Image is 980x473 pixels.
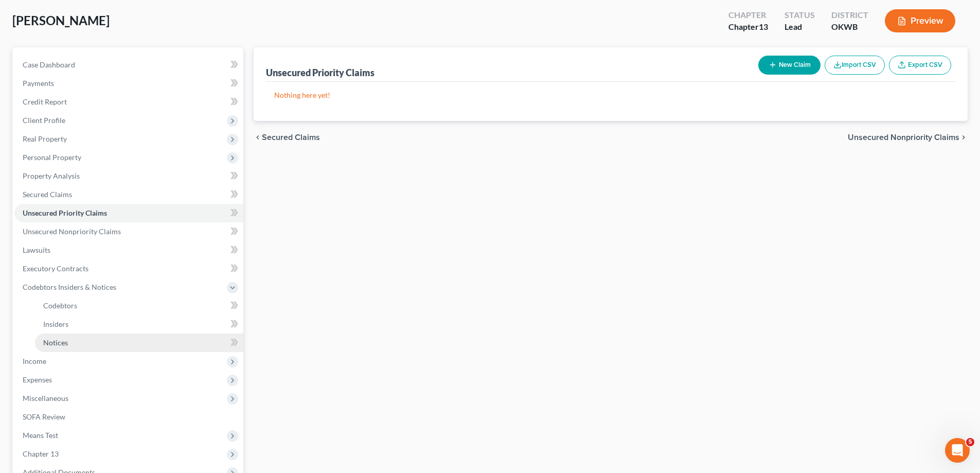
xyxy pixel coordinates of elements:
[254,133,262,142] i: chevron_left
[23,264,88,273] span: Executory Contracts
[825,56,885,75] button: Import CSV
[35,334,243,352] a: Notices
[14,93,243,111] a: Credit Report
[23,227,121,236] span: Unsecured Nonpriority Claims
[266,66,375,79] div: Unsecured Priority Claims
[785,9,815,21] div: Status
[966,438,974,446] span: 5
[14,408,243,426] a: SOFA Review
[35,296,243,315] a: Codebtors
[14,222,243,241] a: Unsecured Nonpriority Claims
[23,412,65,421] span: SOFA Review
[23,375,52,384] span: Expenses
[759,22,768,31] span: 13
[23,79,54,87] span: Payments
[12,13,110,28] span: [PERSON_NAME]
[23,190,72,199] span: Secured Claims
[14,204,243,222] a: Unsecured Priority Claims
[262,133,320,142] span: Secured Claims
[23,97,67,106] span: Credit Report
[728,21,768,33] div: Chapter
[23,208,107,217] span: Unsecured Priority Claims
[831,21,868,33] div: OKWB
[959,133,968,142] i: chevron_right
[274,90,947,100] p: Nothing here yet!
[23,134,67,143] span: Real Property
[23,171,80,180] span: Property Analysis
[758,56,821,75] button: New Claim
[14,74,243,93] a: Payments
[43,320,68,328] span: Insiders
[23,357,46,365] span: Income
[14,167,243,185] a: Property Analysis
[14,259,243,278] a: Executory Contracts
[889,56,951,75] a: Export CSV
[23,153,81,162] span: Personal Property
[23,246,50,254] span: Lawsuits
[23,283,116,291] span: Codebtors Insiders & Notices
[23,449,59,458] span: Chapter 13
[14,185,243,204] a: Secured Claims
[728,9,768,21] div: Chapter
[785,21,815,33] div: Lead
[831,9,868,21] div: District
[885,9,955,32] button: Preview
[23,60,75,69] span: Case Dashboard
[43,338,68,347] span: Notices
[14,56,243,74] a: Case Dashboard
[23,116,65,125] span: Client Profile
[14,241,243,259] a: Lawsuits
[35,315,243,334] a: Insiders
[945,438,970,463] iframe: Intercom live chat
[23,431,58,440] span: Means Test
[848,133,959,142] span: Unsecured Nonpriority Claims
[254,133,320,142] button: chevron_left Secured Claims
[43,301,77,310] span: Codebtors
[848,133,968,142] button: Unsecured Nonpriority Claims chevron_right
[23,394,68,402] span: Miscellaneous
